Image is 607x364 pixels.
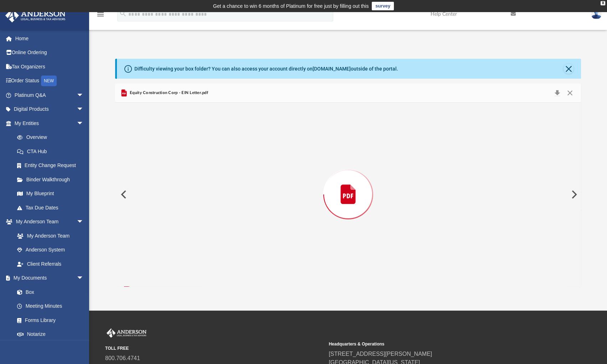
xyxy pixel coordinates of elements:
[128,90,208,96] span: Equity Construction Corp - EIN Letter.pdf
[591,9,602,19] img: User Pic
[213,2,369,10] div: Get a chance to win 6 months of Platinum for free just by filling out this
[10,243,91,257] a: Anderson System
[313,66,351,72] a: [DOMAIN_NAME]
[77,88,91,103] span: arrow_drop_down
[10,144,94,158] a: CTA Hub
[5,46,94,60] a: Online Ordering
[564,88,576,98] button: Close
[10,299,91,313] a: Meeting Minutes
[5,102,94,116] a: Digital Productsarrow_drop_down
[77,215,91,229] span: arrow_drop_down
[329,351,432,357] a: [STREET_ADDRESS][PERSON_NAME]
[564,64,573,74] button: Close
[5,271,91,285] a: My Documentsarrow_drop_down
[10,285,87,299] a: Box
[5,31,94,46] a: Home
[10,201,94,215] a: Tax Due Dates
[5,88,94,102] a: Platinum Q&Aarrow_drop_down
[3,9,68,22] img: Anderson Advisors Platinum Portal
[601,1,605,5] div: close
[10,313,87,327] a: Forms Library
[115,184,131,204] button: Previous File
[10,257,91,271] a: Client Referrals
[329,341,547,347] small: Headquarters & Operations
[10,187,91,201] a: My Blueprint
[10,172,94,187] a: Binder Walkthrough
[10,130,94,145] a: Overview
[77,102,91,117] span: arrow_drop_down
[119,10,127,17] i: search
[105,345,324,352] small: TOLL FREE
[5,116,94,130] a: My Entitiesarrow_drop_down
[10,158,94,173] a: Entity Change Request
[10,229,87,243] a: My Anderson Team
[96,10,105,19] i: menu
[566,184,581,204] button: Next File
[96,14,105,19] a: menu
[77,271,91,286] span: arrow_drop_down
[372,2,394,10] a: survey
[105,328,148,338] img: Anderson Advisors Platinum Portal
[41,76,57,86] div: NEW
[551,88,564,98] button: Download
[105,355,140,361] a: 800.706.4741
[77,116,91,131] span: arrow_drop_down
[5,215,91,229] a: My Anderson Teamarrow_drop_down
[5,59,94,74] a: Tax Organizers
[5,74,94,88] a: Order StatusNEW
[115,84,581,286] div: Preview
[134,65,398,73] div: Difficulty viewing your box folder? You can also access your account directly on outside of the p...
[10,327,91,342] a: Notarize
